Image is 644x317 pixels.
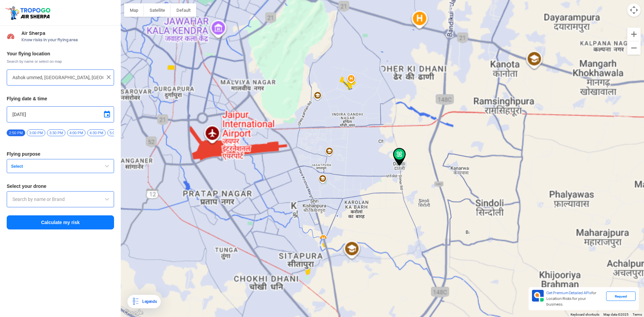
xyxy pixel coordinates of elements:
input: Select Date [12,110,108,118]
button: Zoom in [627,28,641,41]
span: 3:30 PM [47,129,65,136]
button: Show satellite imagery [144,3,171,17]
img: Legends [131,298,140,306]
span: Search by name or select on map [7,59,114,64]
span: Get Premium Detailed APIs [546,290,591,295]
button: Keyboard shortcuts [571,312,599,317]
input: Search your flying location [12,73,103,82]
img: Google [122,308,145,317]
button: Map camera controls [627,3,641,17]
h3: Flying purpose [7,152,114,156]
input: Search by name or Brand [12,195,108,203]
button: Show street map [124,3,144,17]
span: Know risks in your flying area [21,37,114,43]
a: Open this area in Google Maps (opens a new window) [122,308,145,317]
a: Terms [633,313,642,316]
img: ic_tgdronemaps.svg [5,5,53,20]
button: Calculate my risk [7,215,114,229]
span: Map data ©2025 [603,313,629,316]
img: Risk Scores [7,32,15,40]
button: Zoom out [627,41,641,55]
h3: Flying date & time [7,96,114,101]
span: 4:00 PM [67,129,86,136]
h3: Your flying location [7,51,114,56]
div: Legends [140,298,157,306]
span: Select [8,164,92,169]
button: Select [7,159,114,173]
span: Air Sherpa [21,31,114,36]
img: Premium APIs [532,290,544,302]
div: for Location Risks for your business. [544,290,606,308]
img: ic_close.png [105,74,112,81]
span: 2:50 PM [7,129,25,136]
span: 3:00 PM [27,129,45,136]
span: 5:00 PM [107,129,126,136]
div: Request [606,292,636,301]
span: 4:30 PM [87,129,106,136]
h3: Select your drone [7,184,114,189]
